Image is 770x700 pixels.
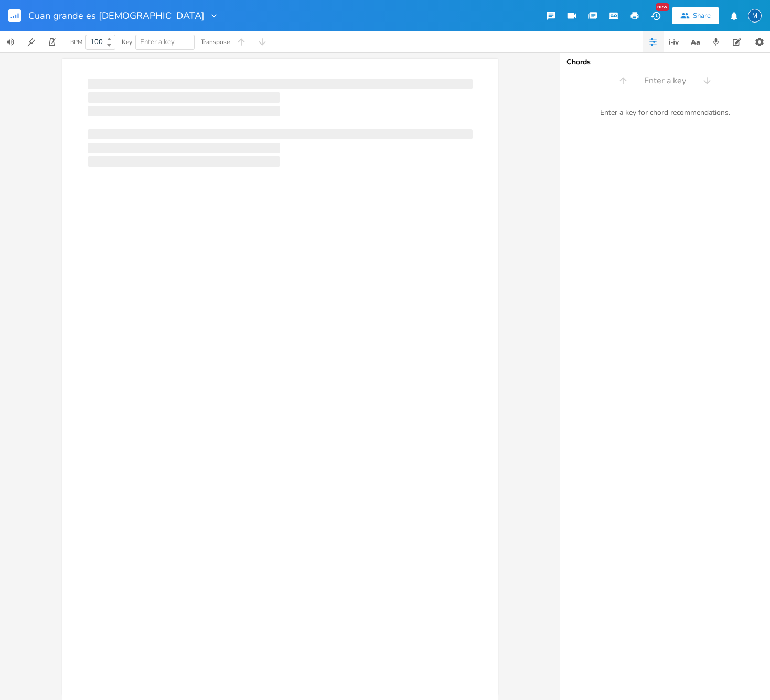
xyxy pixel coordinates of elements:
[748,4,762,28] button: M
[645,6,666,25] button: New
[28,11,205,20] span: Cuan grande es [DEMOGRAPHIC_DATA]
[201,39,230,45] div: Transpose
[70,39,82,45] div: BPM
[748,9,762,23] div: Ministerio de Adoracion Aguadilla
[140,37,175,47] span: Enter a key
[122,39,132,45] div: Key
[693,11,711,20] div: Share
[656,3,669,11] div: New
[672,7,719,24] button: Share
[644,75,686,87] span: Enter a key
[560,102,770,124] div: Enter a key for chord recommendations.
[566,59,764,66] div: Chords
